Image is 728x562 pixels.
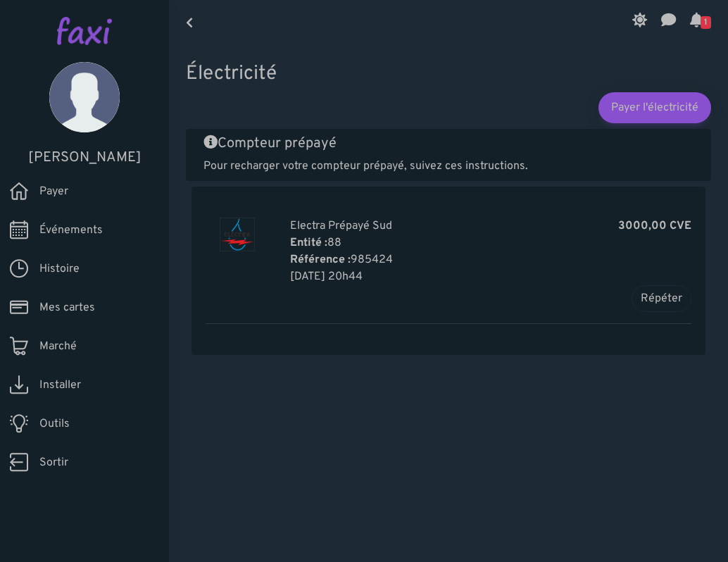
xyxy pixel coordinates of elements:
font: Référence : [290,253,351,267]
font: 1 [704,17,708,28]
font: Pour recharger votre compteur prépayé, suivez ces instructions. [203,159,528,173]
font: Répéter [641,292,682,306]
font: 985424 [351,253,393,267]
p: 8 septembre 2025, 21h44 [290,268,691,285]
font: Marché [39,339,77,354]
font: Installer [39,378,81,392]
a: Payer l'électricité [598,92,711,123]
a: Compteur prépayé Pour recharger votre compteur prépayé, suivez ces instructions. [203,135,694,175]
font: Électricité [186,61,277,87]
font: Entité : [290,236,327,250]
font: Electra Prépayé Sud [290,219,392,233]
font: Payer [39,185,68,199]
font: Sortir [39,456,68,470]
font: Outils [39,417,70,431]
button: Répéter [632,285,691,312]
font: Événements [39,223,103,237]
font: [DATE] 20h44 [290,270,363,284]
img: Electra Prépayé Sud [220,218,256,251]
font: 3000,00 CVE [618,219,691,233]
font: 88 [327,236,341,250]
a: [PERSON_NAME] [21,62,148,166]
font: Mes cartes [39,301,95,315]
font: Compteur prépayé [218,135,337,153]
font: Histoire [39,262,80,276]
font: Payer l'électricité [611,101,698,115]
font: [PERSON_NAME] [28,149,142,167]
